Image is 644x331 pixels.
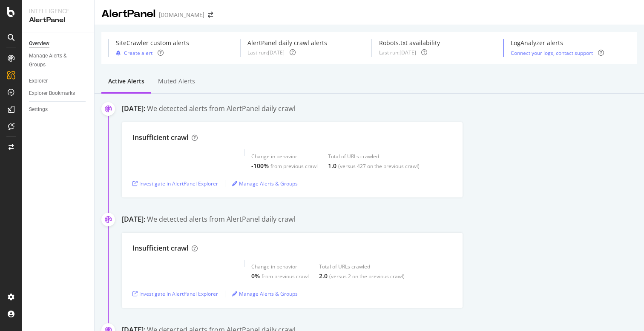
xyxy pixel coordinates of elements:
[116,49,152,57] button: Create alert
[132,243,188,253] div: Insufficient crawl
[319,272,328,280] div: 2.0
[247,39,327,47] div: AlertPanel daily crawl alerts
[29,7,87,15] div: Intelligence
[147,214,295,224] div: We detected alerts from AlertPanel daily crawl
[270,163,318,170] div: from previous crawl
[29,89,88,98] a: Explorer Bookmarks
[159,11,204,19] div: [DOMAIN_NAME]
[251,272,260,280] div: 0%
[251,153,318,160] div: Change in behavior
[511,49,593,57] a: Connect your logs, contact support
[329,273,405,280] div: (versus 2 on the previous crawl)
[132,133,188,143] div: Insufficient crawl
[511,49,593,57] button: Connect your logs, contact support
[122,104,145,114] div: [DATE]:
[379,49,416,56] div: Last run: [DATE]
[132,287,218,301] button: Investigate in AlertPanel Explorer
[247,49,285,56] div: Last run: [DATE]
[232,290,298,297] a: Manage Alerts & Groups
[29,39,49,48] div: Overview
[29,15,87,25] div: AlertPanel
[251,162,269,170] div: -100%
[328,153,420,160] div: Total of URLs crawled
[158,77,195,86] div: Muted alerts
[379,39,440,47] div: Robots.txt availability
[29,77,88,86] a: Explorer
[232,180,298,187] a: Manage Alerts & Groups
[122,214,145,224] div: [DATE]:
[328,162,336,170] div: 1.0
[116,39,189,47] div: SiteCrawler custom alerts
[132,290,218,297] a: Investigate in AlertPanel Explorer
[208,12,213,18] div: arrow-right-arrow-left
[319,263,405,270] div: Total of URLs crawled
[338,163,420,170] div: (versus 427 on the previous crawl)
[124,49,152,57] div: Create alert
[232,287,298,301] button: Manage Alerts & Groups
[29,105,48,114] div: Settings
[108,77,144,86] div: Active alerts
[29,105,88,114] a: Settings
[29,77,48,86] div: Explorer
[132,180,218,187] a: Investigate in AlertPanel Explorer
[29,39,88,48] a: Overview
[232,177,298,190] button: Manage Alerts & Groups
[251,263,309,270] div: Change in behavior
[29,51,80,69] div: Manage Alerts & Groups
[147,104,295,114] div: We detected alerts from AlertPanel daily crawl
[29,89,75,98] div: Explorer Bookmarks
[511,39,604,47] div: LogAnalyzer alerts
[101,7,155,21] div: AlertPanel
[132,177,218,190] button: Investigate in AlertPanel Explorer
[29,51,88,69] a: Manage Alerts & Groups
[262,273,309,280] div: from previous crawl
